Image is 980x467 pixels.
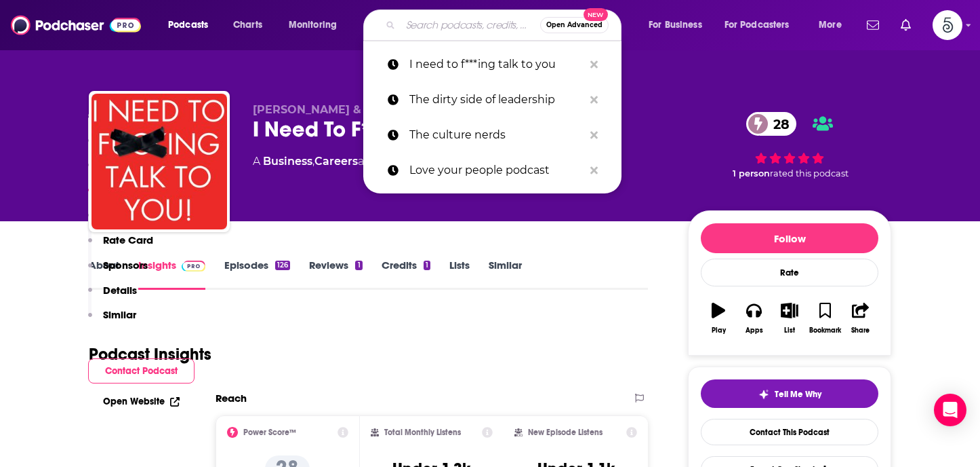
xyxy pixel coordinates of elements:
[760,112,796,136] span: 28
[701,223,878,253] button: Follow
[712,326,726,335] div: Play
[933,10,962,40] img: User Profile
[934,394,966,426] div: Open Intercom Messenger
[168,16,208,35] span: Podcasts
[253,153,481,170] div: A podcast
[746,326,763,335] div: Apps
[409,82,584,117] p: The dirty side of leadership
[861,14,884,37] a: Show notifications dropdown
[314,155,358,168] a: Careers
[809,14,859,36] button: open menu
[772,294,807,343] button: List
[88,259,148,284] button: Sponsors
[736,294,771,343] button: Apps
[784,326,795,335] div: List
[895,14,916,37] a: Show notifications dropdown
[409,47,584,82] p: I need to f***ing talk to you
[103,259,148,272] p: Sponsors
[688,103,891,187] div: 28 1 personrated this podcast
[103,396,180,407] a: Open Website
[382,259,430,290] a: Credits1
[224,14,270,36] a: Charts
[279,14,354,36] button: open menu
[363,117,621,153] a: The culture nerds
[528,428,603,437] h2: New Episode Listens
[807,294,842,343] button: Bookmark
[91,94,227,229] img: I Need To F***ing Talk To You
[851,326,870,335] div: Share
[770,168,849,179] span: rated this podcast
[424,261,430,270] div: 1
[701,259,878,286] div: Rate
[449,259,470,290] a: Lists
[309,259,362,290] a: Reviews1
[649,16,702,35] span: For Business
[275,261,290,270] div: 126
[409,153,584,188] p: Love your people podcast
[401,14,540,36] input: Search podcasts, credits, & more...
[243,428,296,437] h2: Power Score™
[701,419,878,445] a: Contact This Podcast
[716,14,809,36] button: open menu
[489,259,522,290] a: Similar
[159,14,226,36] button: open menu
[233,16,262,35] span: Charts
[843,294,878,343] button: Share
[540,17,609,33] button: Open AdvancedNew
[733,168,770,179] span: 1 person
[289,16,337,35] span: Monitoring
[639,14,719,36] button: open menu
[701,294,736,343] button: Play
[933,10,962,40] button: Show profile menu
[88,308,136,333] button: Similar
[224,259,290,290] a: Episodes126
[363,82,621,117] a: The dirty side of leadership
[384,428,461,437] h2: Total Monthly Listens
[103,284,137,297] p: Details
[746,112,796,136] a: 28
[724,16,790,35] span: For Podcasters
[263,155,312,168] a: Business
[775,389,821,400] span: Tell Me Why
[216,392,247,405] h2: Reach
[376,10,634,41] div: Search podcasts, credits, & more...
[88,358,195,384] button: Contact Podcast
[363,47,621,82] a: I need to f***ing talk to you
[584,8,608,21] span: New
[253,103,462,116] span: [PERSON_NAME] & [PERSON_NAME]
[312,155,314,168] span: ,
[103,308,136,321] p: Similar
[358,155,379,168] span: and
[701,379,878,408] button: tell me why sparkleTell Me Why
[363,153,621,188] a: Love your people podcast
[758,389,769,400] img: tell me why sparkle
[546,22,603,29] span: Open Advanced
[409,117,584,153] p: The culture nerds
[11,12,141,38] img: Podchaser - Follow, Share and Rate Podcasts
[819,16,842,35] span: More
[88,284,137,309] button: Details
[933,10,962,40] span: Logged in as Spiral5-G2
[355,261,362,270] div: 1
[809,326,841,335] div: Bookmark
